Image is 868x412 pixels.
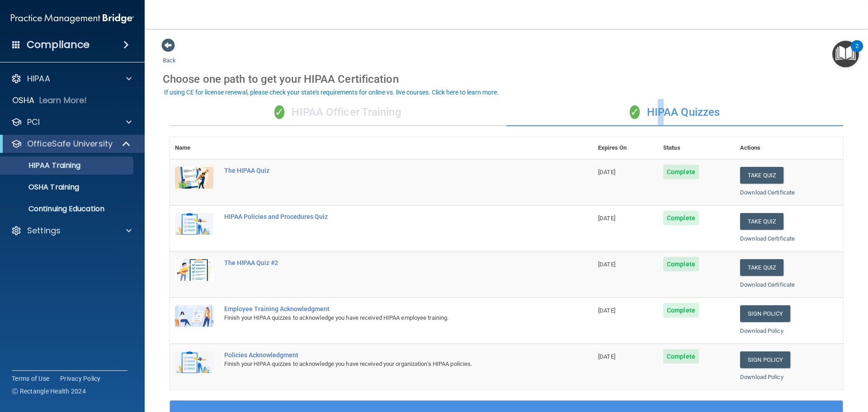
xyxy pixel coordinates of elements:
p: HIPAA Training [6,161,80,170]
span: [DATE] [598,261,615,268]
div: The HIPAA Quiz [224,167,547,174]
div: Choose one path to get your HIPAA Certification [163,66,850,92]
div: If using CE for license renewal, please check your state's requirements for online vs. live cours... [164,89,499,95]
span: Complete [663,349,699,364]
div: HIPAA Officer Training [170,99,506,126]
span: Ⓒ Rectangle Health 2024 [12,387,86,396]
a: HIPAA [11,73,132,84]
a: Download Policy [740,327,783,334]
p: PCI [27,117,40,128]
div: 2 [855,46,859,58]
a: Privacy Policy [60,374,101,383]
p: OSHA Training [6,183,79,192]
img: PMB logo [11,9,134,28]
a: Sign Policy [740,351,790,368]
p: OSHA [12,95,35,106]
a: OfficeSafe University [11,138,131,149]
div: The HIPAA Quiz #2 [224,259,547,266]
p: OfficeSafe University [27,138,113,149]
th: Actions [735,137,843,159]
button: Take Quiz [740,167,783,184]
a: Back [163,46,176,64]
th: Name [170,137,219,159]
a: Download Certificate [740,189,795,196]
a: Terms of Use [12,374,49,383]
p: Settings [27,225,61,236]
span: [DATE] [598,353,615,360]
span: [DATE] [598,215,615,222]
a: Settings [11,225,132,236]
div: Employee Training Acknowledgment [224,305,547,313]
button: If using CE for license renewal, please check your state's requirements for online vs. live cours... [163,88,500,97]
p: Continuing Education [6,204,129,213]
span: Complete [663,211,699,225]
p: HIPAA [27,73,50,84]
span: [DATE] [598,307,615,314]
th: Expires On [593,137,658,159]
button: Take Quiz [740,259,783,276]
a: Download Policy [740,374,783,380]
a: Sign Policy [740,305,790,322]
p: Learn More! [39,95,87,106]
a: Download Certificate [740,235,795,242]
button: Open Resource Center, 2 new notifications [832,41,859,67]
span: Complete [663,257,699,271]
span: Complete [663,303,699,317]
h4: Compliance [27,38,90,51]
div: HIPAA Policies and Procedures Quiz [224,213,547,220]
th: Status [658,137,735,159]
span: ✓ [630,105,640,119]
div: Finish your HIPAA quizzes to acknowledge you have received HIPAA employee training. [224,313,547,323]
span: Complete [663,165,699,179]
button: Take Quiz [740,213,783,230]
div: Finish your HIPAA quizzes to acknowledge you have received your organization’s HIPAA policies. [224,359,547,369]
a: Download Certificate [740,281,795,288]
div: Policies Acknowledgment [224,351,547,359]
a: PCI [11,117,132,128]
div: HIPAA Quizzes [506,99,843,126]
span: [DATE] [598,169,615,175]
span: ✓ [274,105,284,119]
